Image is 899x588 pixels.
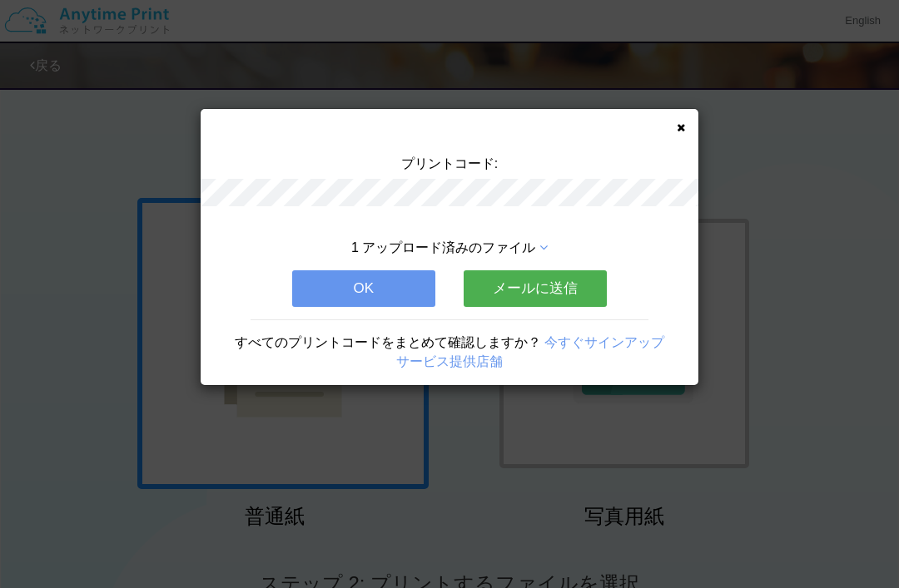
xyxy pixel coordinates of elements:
span: すべてのプリントコードをまとめて確認しますか？ [235,335,541,349]
button: OK [292,270,435,307]
span: 1 アップロード済みのファイル [351,240,535,254]
a: 今すぐサインアップ [544,335,664,349]
button: メールに送信 [464,270,607,307]
span: プリントコード: [401,156,498,170]
a: サービス提供店舗 [396,354,503,368]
